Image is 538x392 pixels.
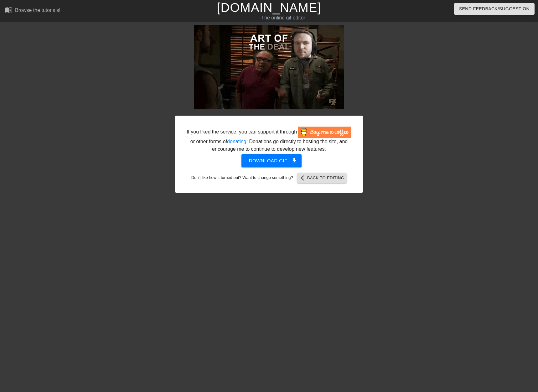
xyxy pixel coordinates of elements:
span: get_app [291,157,298,165]
button: Back to Editing [297,173,347,183]
span: Send Feedback/Suggestion [459,5,530,13]
a: donating [227,139,246,144]
div: If you liked the service, you can support it through or other forms of ! Donations go directly to... [186,127,352,153]
a: Download gif [236,158,302,163]
img: Buy Me A Coffee [298,127,351,138]
span: menu_book [5,6,13,13]
button: Send Feedback/Suggestion [454,3,535,15]
a: Browse the tutorials! [5,6,60,16]
div: Don't like how it turned out? Want to change something? [185,173,353,183]
button: Download gif [241,154,302,167]
div: Browse the tutorials! [15,8,60,13]
a: [DOMAIN_NAME] [217,1,321,14]
span: Download gif [249,157,294,165]
span: arrow_back [300,174,307,182]
span: Back to Editing [300,174,344,182]
div: The online gif editor [183,14,384,22]
img: e60VHQM4.gif [194,25,344,109]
